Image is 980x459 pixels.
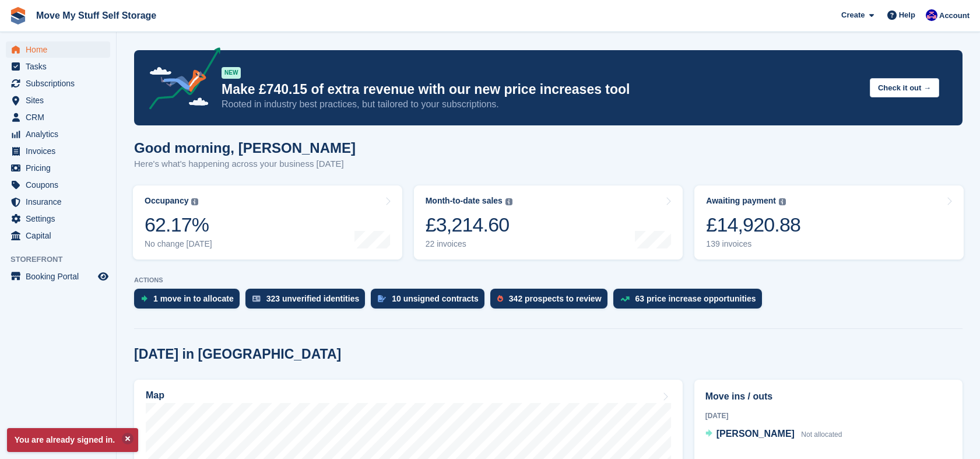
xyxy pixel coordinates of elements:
[191,198,198,205] img: icon-info-grey-7440780725fd019a000dd9b08b2336e03edf1995a4989e88bcd33f0948082b44.svg
[620,296,630,302] img: price_increase_opportunities-93ffe204e8149a01c8c9dc8f82e8f89637d9d84a8eef4429ea346261dce0b2c0.svg
[801,430,842,439] span: Not allocated
[841,9,865,21] span: Create
[26,109,96,125] span: CRM
[141,295,147,302] img: move_ins_to_allocate_icon-fdf77a2bb77ea45bf5b3d319d69a93e2d87916cf1d5bf7949dd705db3b84f3ca.svg
[939,10,970,22] span: Account
[6,126,110,142] a: menu
[779,198,786,205] img: icon-info-grey-7440780725fd019a000dd9b08b2336e03edf1995a4989e88bcd33f0948082b44.svg
[252,295,261,302] img: verify_identity-adf6edd0f0f0b5bbfe63781bf79b02c33cf7c696d77639b501bdc392416b5a36.svg
[497,295,503,302] img: prospect-51fa495bee0391a8d652442698ab0144808aea92771e9ea1ae160a38d050c398.svg
[371,289,490,314] a: 10 unsigned contracts
[26,58,96,75] span: Tasks
[9,7,27,24] img: stora-icon-8386f47178a22dfd0bd8f6a31ec36ba5ce8667c1dd55bd0f319d3a0aa187defe.svg
[392,294,479,303] div: 10 unsigned contracts
[6,160,110,176] a: menu
[926,9,937,21] img: Jade Whetnall
[26,41,96,58] span: Home
[26,160,96,176] span: Pricing
[490,289,613,314] a: 342 prospects to review
[146,390,164,401] h2: Map
[414,185,683,260] a: Month-to-date sales £3,214.60 22 invoices
[6,177,110,193] a: menu
[6,58,110,75] a: menu
[6,227,110,244] a: menu
[6,75,110,92] a: menu
[509,294,602,303] div: 342 prospects to review
[426,196,503,206] div: Month-to-date sales
[134,346,341,362] h2: [DATE] in [GEOGRAPHIC_DATA]
[426,213,512,237] div: £3,214.60
[26,92,96,108] span: Sites
[694,185,964,260] a: Awaiting payment £14,920.88 139 invoices
[222,67,241,79] div: NEW
[705,427,842,442] a: [PERSON_NAME] Not allocated
[6,211,110,227] a: menu
[6,109,110,125] a: menu
[153,294,234,303] div: 1 move in to allocate
[6,143,110,159] a: menu
[6,268,110,285] a: menu
[26,177,96,193] span: Coupons
[6,194,110,210] a: menu
[222,98,860,111] p: Rooted in industry best practices, but tailored to your subscriptions.
[6,41,110,58] a: menu
[613,289,768,314] a: 63 price increase opportunities
[6,92,110,108] a: menu
[706,213,800,237] div: £14,920.88
[635,294,756,303] div: 63 price increase opportunities
[378,295,386,302] img: contract_signature_icon-13c848040528278c33f63329250d36e43548de30e8caae1d1a13099fd9432cc5.svg
[134,276,963,284] p: ACTIONS
[26,227,96,244] span: Capital
[26,126,96,142] span: Analytics
[245,289,371,314] a: 323 unverified identities
[705,390,951,404] h2: Move ins / outs
[96,269,110,283] a: Preview store
[133,185,402,260] a: Occupancy 62.17% No change [DATE]
[26,194,96,210] span: Insurance
[134,157,356,171] p: Here's what's happening across your business [DATE]
[26,268,96,285] span: Booking Portal
[870,78,939,97] button: Check it out →
[716,429,795,439] span: [PERSON_NAME]
[26,143,96,159] span: Invoices
[145,239,212,249] div: No change [DATE]
[26,211,96,227] span: Settings
[26,75,96,92] span: Subscriptions
[145,213,212,237] div: 62.17%
[899,9,915,21] span: Help
[10,254,116,265] span: Storefront
[706,239,800,249] div: 139 invoices
[706,196,776,206] div: Awaiting payment
[31,6,161,25] a: Move My Stuff Self Storage
[705,411,951,421] div: [DATE]
[134,289,245,314] a: 1 move in to allocate
[222,81,860,98] p: Make £740.15 of extra revenue with our new price increases tool
[505,198,512,205] img: icon-info-grey-7440780725fd019a000dd9b08b2336e03edf1995a4989e88bcd33f0948082b44.svg
[139,47,221,114] img: price-adjustments-announcement-icon-8257ccfd72463d97f412b2fc003d46551f7dbcb40ab6d574587a9cd5c0d94...
[266,294,360,303] div: 323 unverified identities
[7,428,138,452] p: You are already signed in.
[426,239,512,249] div: 22 invoices
[145,196,188,206] div: Occupancy
[134,140,356,156] h1: Good morning, [PERSON_NAME]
